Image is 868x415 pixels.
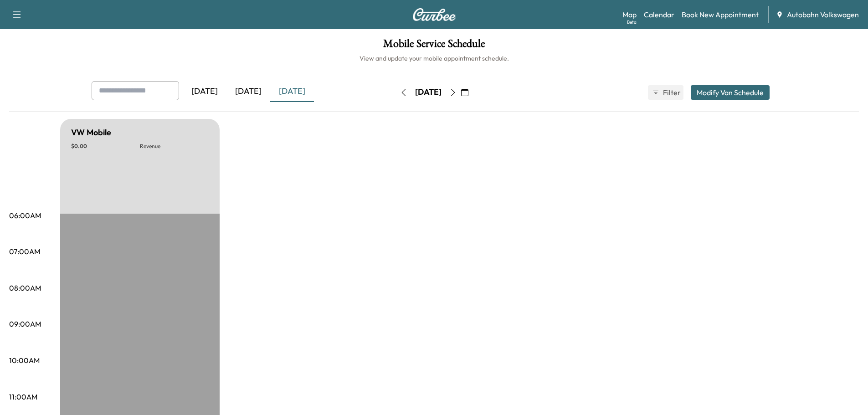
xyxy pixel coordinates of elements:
div: Beta [627,19,637,26]
button: Modify Van Schedule [691,85,770,100]
p: 08:00AM [9,282,41,293]
span: Autobahn Volkswagen [787,9,859,20]
h1: Mobile Service Schedule [9,38,859,54]
div: [DATE] [183,81,226,102]
p: 07:00AM [9,246,40,257]
h6: View and update your mobile appointment schedule. [9,54,859,63]
div: [DATE] [226,81,270,102]
div: [DATE] [415,87,442,98]
a: Book New Appointment [682,9,759,20]
a: MapBeta [622,9,637,20]
p: $ 0.00 [71,143,140,150]
p: 06:00AM [9,210,41,221]
div: [DATE] [270,81,314,102]
span: Filter [663,87,679,98]
p: 11:00AM [9,391,37,402]
h5: VW Mobile [71,126,111,139]
p: 10:00AM [9,355,40,366]
p: 09:00AM [9,318,41,329]
button: Filter [648,85,683,100]
a: Calendar [644,9,674,20]
img: Curbee Logo [412,8,456,21]
p: Revenue [140,143,209,150]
